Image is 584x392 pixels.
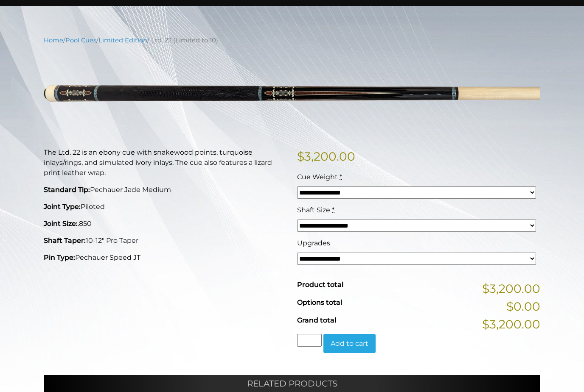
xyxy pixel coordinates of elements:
strong: Joint Size: [44,220,78,228]
button: Add to cart [323,334,376,353]
p: Pechauer Jade Medium [44,185,287,195]
h2: Related products [44,375,540,392]
span: $0.00 [506,297,540,315]
span: Shaft Size [297,206,330,214]
abbr: required [332,206,334,214]
span: $3,200.00 [482,315,540,333]
a: Limited Edition [98,36,147,44]
a: Home [44,36,63,44]
a: Pool Cues [65,36,96,44]
span: Grand total [297,316,336,324]
strong: Pin Type: [44,253,75,261]
strong: Shaft Taper: [44,236,86,245]
p: Piloted [44,202,287,212]
p: .850 [44,219,287,229]
strong: Standard Tip: [44,186,90,194]
span: Cue Weight [297,173,338,181]
input: Product quantity [297,334,322,347]
p: 10-12″ Pro Taper [44,236,287,246]
span: Product total [297,281,343,289]
span: Upgrades [297,239,330,247]
abbr: required [340,173,342,181]
img: ltd-22.png [44,51,540,134]
p: The Ltd. 22 is an ebony cue with snakewood points, turquoise inlays/rings, and simulated ivory in... [44,147,287,178]
nav: Breadcrumb [44,36,540,45]
strong: Joint Type: [44,203,81,211]
span: Options total [297,298,342,306]
p: Pechauer Speed JT [44,253,287,263]
span: $ [297,149,304,164]
span: $3,200.00 [482,280,540,297]
bdi: 3,200.00 [297,149,355,164]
